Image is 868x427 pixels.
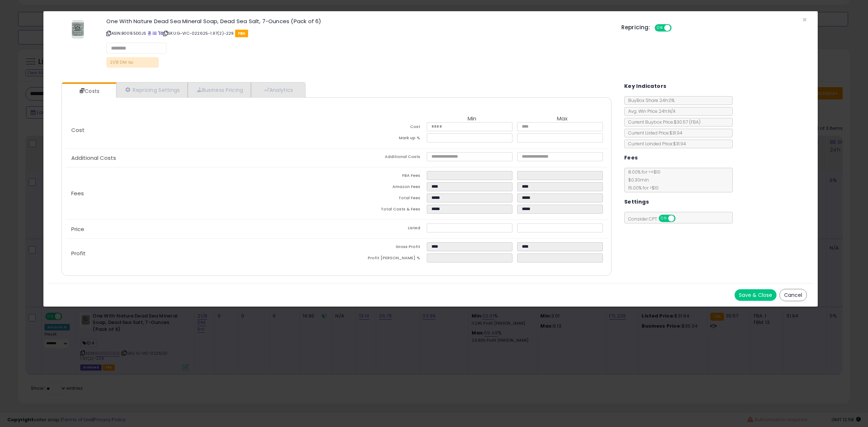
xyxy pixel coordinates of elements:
td: Listed [336,223,427,235]
a: Business Pricing [188,82,251,97]
span: Current Buybox Price: [625,119,701,125]
td: Additional Costs [336,152,427,163]
td: Total Fees [336,193,427,205]
td: Profit [PERSON_NAME] % [336,253,427,265]
a: Costs [62,84,115,98]
h5: Fees [624,153,638,162]
td: Amazon Fees [336,182,427,193]
th: Min [427,116,517,122]
p: Price [65,226,336,232]
h5: Repricing: [621,25,650,30]
span: OFF [671,25,682,31]
p: ASIN: B001E5D0JS | SKU: G-VIC-022625-1.97(2)-229 [106,27,610,39]
span: Current Landed Price: $31.94 [625,141,686,147]
td: FBA Fees [336,171,427,182]
h5: Settings [624,197,649,206]
span: × [802,14,807,25]
td: Mark up % [336,133,427,145]
img: 41+vRW06s6L._SL60_.jpg [70,18,85,40]
h5: Key Indicators [624,82,667,91]
h3: One With Nature Dead Sea Mineral Soap, Dead Sea Salt, 7-Ounces (Pack of 6) [106,18,610,24]
th: Max [517,116,608,122]
span: ON [655,25,664,31]
span: 15.00 % for > $10 [625,185,659,191]
span: 8.00 % for <= $10 [625,169,660,191]
a: All offer listings [153,30,157,36]
span: Consider CPT: [625,216,685,222]
span: $30.57 [674,119,701,125]
p: Profit [65,251,336,256]
span: FBA [235,30,248,37]
button: Cancel [779,289,807,301]
p: 21/8 DM: bo [106,57,159,68]
td: Gross Profit [336,242,427,253]
span: Current Listed Price: $31.94 [625,130,682,136]
span: BuyBox Share 24h: 0% [625,97,675,103]
span: $0.30 min [625,177,649,183]
a: Your listing only [158,30,162,36]
span: Avg. Win Price 24h: N/A [625,108,676,114]
a: Analytics [251,82,305,97]
p: Additional Costs [65,155,336,161]
td: Cost [336,122,427,133]
button: Save & Close [735,289,776,301]
a: BuyBox page [148,30,152,36]
td: Total Costs & Fees [336,205,427,216]
a: Repricing Settings [116,82,188,97]
span: ( FBA ) [689,119,701,125]
span: ON [659,215,668,222]
p: Cost [65,127,336,133]
span: OFF [674,215,686,222]
p: Fees [65,191,336,196]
